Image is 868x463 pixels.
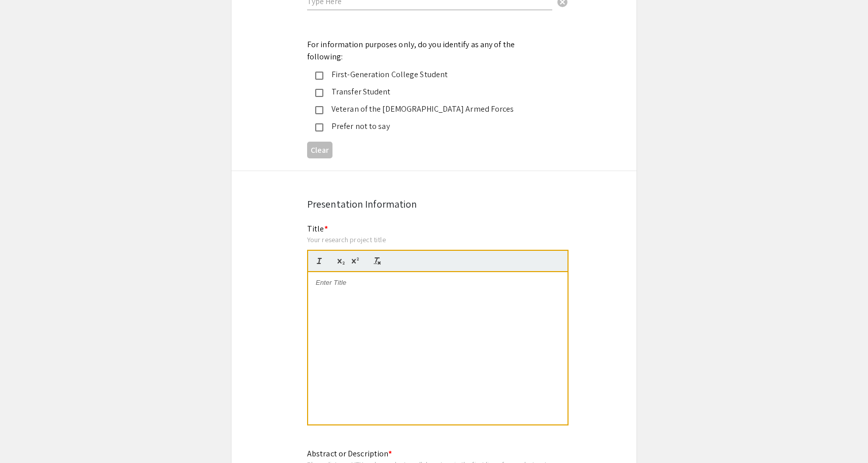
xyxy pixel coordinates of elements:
[323,69,537,81] div: First-Generation College Student
[323,86,537,98] div: Transfer Student
[323,103,537,115] div: Veteran of the [DEMOGRAPHIC_DATA] Armed Forces
[307,448,392,459] mat-label: Abstract or Description
[307,39,515,62] mat-label: For information purposes only, do you identify as any of the following:
[307,235,569,244] div: Your research project title
[8,417,43,455] iframe: Chat
[307,142,332,158] button: Clear
[307,223,328,234] mat-label: Title
[323,120,537,133] div: Prefer not to say
[307,196,561,212] div: Presentation Information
